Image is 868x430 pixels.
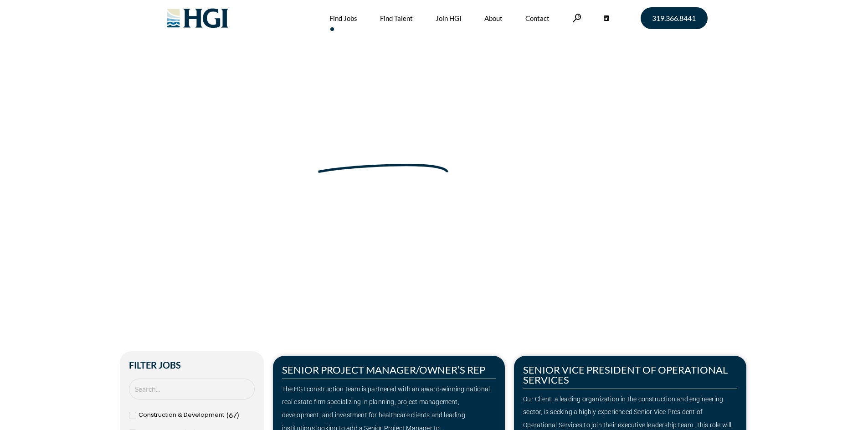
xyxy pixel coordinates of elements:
[201,181,216,190] span: Jobs
[523,364,728,386] a: SENIOR VICE PRESIDENT OF OPERATIONAL SERVICES
[129,360,255,369] h2: Filter Jobs
[129,379,255,400] input: Search Job
[237,410,239,419] span: )
[229,410,237,419] span: 67
[179,181,216,190] span: »
[316,138,450,168] span: Next Move
[179,181,198,190] a: Home
[572,14,581,22] a: Search
[179,137,311,170] span: Make Your
[641,7,708,29] a: 319.366.8441
[139,409,224,422] span: Construction & Development
[226,410,229,419] span: (
[652,15,696,22] span: 319.366.8441
[282,364,485,376] a: SENIOR PROJECT MANAGER/OWNER’S REP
